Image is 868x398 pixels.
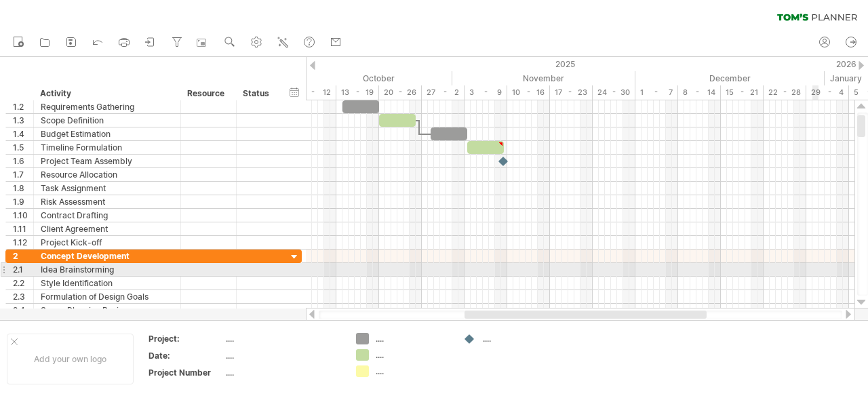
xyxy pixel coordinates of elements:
[13,222,33,235] div: 1.11
[465,85,507,100] div: 3 - 9
[149,350,223,361] div: Date:
[376,349,450,361] div: ....
[40,87,173,100] div: Activity
[149,367,223,378] div: Project Number
[13,263,33,276] div: 2.1
[13,277,33,290] div: 2.2
[226,350,340,361] div: ....
[764,85,806,100] div: 22 - 28
[41,290,174,303] div: Formulation of Design Goals
[263,71,452,85] div: October 2025
[41,141,174,154] div: Timeline Formulation
[13,168,33,181] div: 1.7
[41,277,174,290] div: Style Identification
[422,85,465,100] div: 27 - 2
[41,127,174,140] div: Budget Estimation
[41,100,174,113] div: Requirements Gathering
[806,85,849,100] div: 29 - 4
[41,155,174,167] div: Project Team Assembly
[41,263,174,276] div: Idea Brainstorming
[41,236,174,249] div: Project Kick-off
[678,85,721,100] div: 8 - 14
[41,304,174,317] div: Space Planning Basics
[41,250,174,262] div: Concept Development
[507,85,550,100] div: 10 - 16
[635,85,678,100] div: 1 - 7
[187,87,229,100] div: Resource
[376,365,450,377] div: ....
[721,85,764,100] div: 15 - 21
[41,195,174,208] div: Risk Assessment
[13,290,33,303] div: 2.3
[483,333,557,344] div: ....
[41,182,174,195] div: Task Assignment
[376,333,450,344] div: ....
[13,250,33,262] div: 2
[41,222,174,235] div: Client Agreement
[226,333,340,344] div: ....
[550,85,593,100] div: 17 - 23
[593,85,635,100] div: 24 - 30
[635,71,825,85] div: December 2025
[41,168,174,181] div: Resource Allocation
[149,333,223,344] div: Project:
[342,100,379,113] div: ​
[13,304,33,317] div: 2.4
[294,85,336,100] div: 6 - 12
[431,127,467,140] div: ​
[13,114,33,127] div: 1.3
[379,114,416,127] div: ​
[7,334,134,384] div: Add your own logo
[13,195,33,208] div: 1.9
[336,85,379,100] div: 13 - 19
[13,155,33,167] div: 1.6
[226,367,340,378] div: ....
[13,182,33,195] div: 1.8
[41,209,174,222] div: Contract Drafting
[41,114,174,127] div: Scope Definition
[243,87,273,100] div: Status
[13,236,33,249] div: 1.12
[13,127,33,140] div: 1.4
[13,141,33,154] div: 1.5
[467,141,504,154] div: ​
[379,85,422,100] div: 20 - 26
[452,71,635,85] div: November 2025
[13,100,33,113] div: 1.2
[13,209,33,222] div: 1.10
